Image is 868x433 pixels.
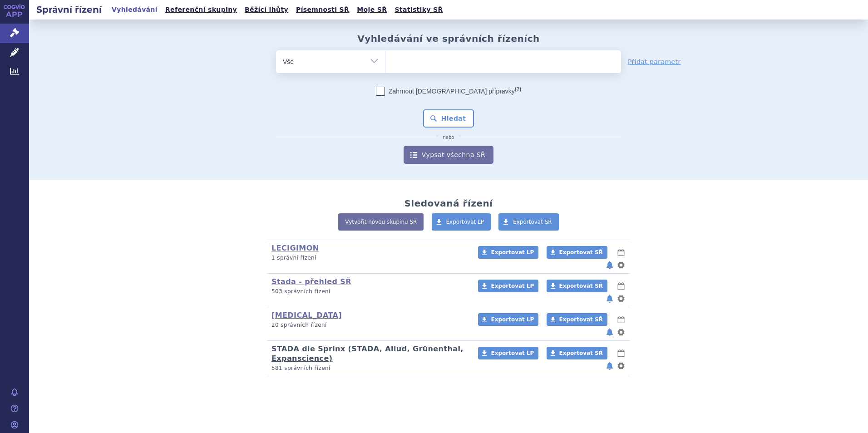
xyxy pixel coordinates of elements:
button: Hledat [423,109,474,128]
p: 581 správních řízení [271,364,466,372]
button: nastavení [616,260,626,271]
button: lhůty [616,247,626,258]
button: notifikace [605,260,614,271]
span: Exportovat LP [491,249,534,256]
a: Exportovat LP [478,280,538,292]
a: Referenční skupiny [163,4,240,16]
button: nastavení [616,327,626,338]
a: Exportovat SŘ [547,280,607,292]
a: LECIGIMON [271,244,319,252]
button: lhůty [616,314,626,325]
a: Přidat parametr [628,57,681,66]
a: STADA dle Sprinx (STADA, Aliud, Grünenthal, Expanscience) [271,344,464,363]
button: nastavení [616,293,626,304]
h2: Vyhledávání ve správních řízeních [357,33,540,44]
a: Exportovat LP [478,347,538,359]
a: Exportovat LP [478,246,538,259]
button: nastavení [616,360,626,371]
button: notifikace [605,293,614,304]
h2: Správní řízení [29,3,109,16]
a: Běžící lhůty [242,4,291,16]
a: Písemnosti SŘ [293,4,352,16]
a: Moje SŘ [354,4,390,16]
label: Zahrnout [DEMOGRAPHIC_DATA] přípravky [376,87,521,96]
a: Stada - přehled SŘ [271,277,351,286]
p: 1 správní řízení [271,254,466,262]
a: Exportovat SŘ [547,313,607,326]
span: Exportovat LP [491,316,534,323]
span: Exportovat SŘ [559,283,603,289]
a: Vyhledávání [109,4,160,16]
span: Exportovat SŘ [513,219,552,225]
p: 20 správních řízení [271,321,466,329]
a: Statistiky SŘ [392,4,445,16]
span: Exportovat LP [491,283,534,289]
span: Exportovat SŘ [559,316,603,323]
span: Exportovat SŘ [559,249,603,256]
p: 503 správních řízení [271,288,466,295]
span: Exportovat SŘ [559,350,603,356]
a: Exportovat LP [478,313,538,326]
a: Exportovat SŘ [498,213,559,231]
span: Exportovat LP [446,219,484,225]
a: [MEDICAL_DATA] [271,311,342,320]
i: nebo [439,135,459,140]
a: Vypsat všechna SŘ [404,146,493,164]
a: Vytvořit novou skupinu SŘ [338,213,424,231]
a: Exportovat SŘ [547,246,607,259]
h2: Sledovaná řízení [404,198,493,209]
a: Exportovat SŘ [547,347,607,359]
a: Exportovat LP [432,213,491,231]
button: lhůty [616,348,626,359]
span: Exportovat LP [491,350,534,356]
button: lhůty [616,280,626,291]
abbr: (?) [515,86,521,92]
button: notifikace [605,327,614,338]
button: notifikace [605,360,614,371]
